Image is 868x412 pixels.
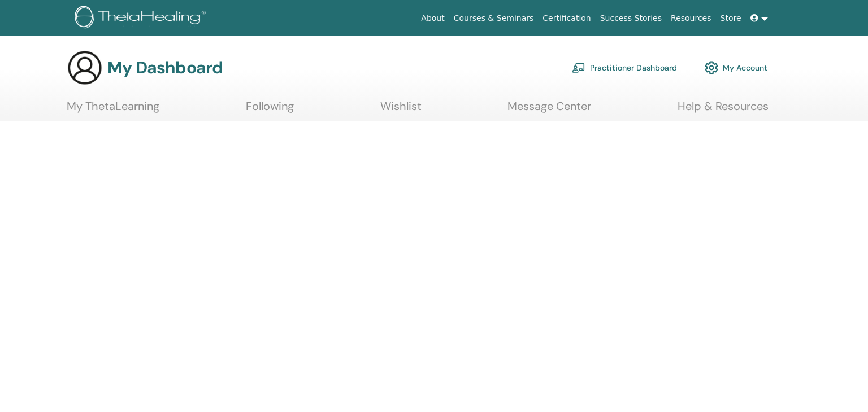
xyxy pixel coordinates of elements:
[572,55,677,80] a: Practitioner Dashboard
[572,63,585,73] img: chalkboard-teacher.svg
[596,8,666,29] a: Success Stories
[716,8,746,29] a: Store
[416,8,449,29] a: About
[507,99,591,121] a: Message Center
[380,99,422,121] a: Wishlist
[107,58,223,78] h3: My Dashboard
[538,8,595,29] a: Certification
[666,8,716,29] a: Resources
[678,99,769,121] a: Help & Resources
[75,6,210,31] img: logo.png
[705,58,718,77] img: cog.svg
[67,50,103,86] img: generic-user-icon.jpg
[246,99,294,121] a: Following
[67,99,159,121] a: My ThetaLearning
[449,8,539,29] a: Courses & Seminars
[705,55,767,80] a: My Account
